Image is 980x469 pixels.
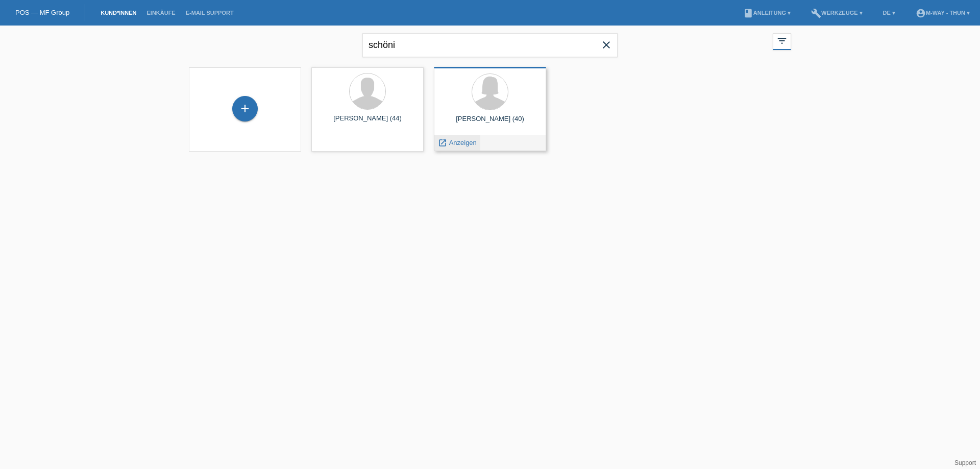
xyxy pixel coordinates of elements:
[141,10,180,16] a: Einkäufe
[911,10,975,16] a: account_circlem-way - Thun ▾
[600,39,612,51] i: close
[811,8,821,18] i: build
[95,10,141,16] a: Kund*innen
[954,459,976,466] a: Support
[776,35,788,46] i: filter_list
[438,138,447,147] i: launch
[738,10,796,16] a: bookAnleitung ▾
[15,9,69,16] a: POS — MF Group
[362,33,618,57] input: Suche...
[320,114,415,131] div: [PERSON_NAME] (44)
[233,100,257,117] div: Kund*in hinzufügen
[181,10,239,16] a: E-Mail Support
[916,8,926,18] i: account_circle
[878,10,900,16] a: DE ▾
[743,8,753,18] i: book
[442,115,538,131] div: [PERSON_NAME] (40)
[438,139,477,146] a: launch Anzeigen
[449,139,477,146] span: Anzeigen
[806,10,868,16] a: buildWerkzeuge ▾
